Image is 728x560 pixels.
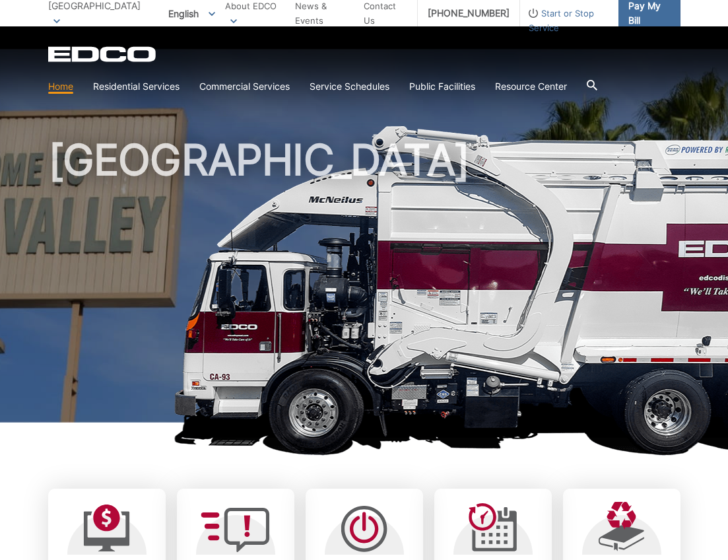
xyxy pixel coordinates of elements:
[199,79,290,94] a: Commercial Services
[310,79,389,94] a: Service Schedules
[158,3,225,24] span: English
[48,46,158,62] a: EDCD logo. Return to the homepage.
[409,79,475,94] a: Public Facilities
[93,79,180,94] a: Residential Services
[48,139,680,429] h1: [GEOGRAPHIC_DATA]
[495,79,567,94] a: Resource Center
[48,79,73,94] a: Home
